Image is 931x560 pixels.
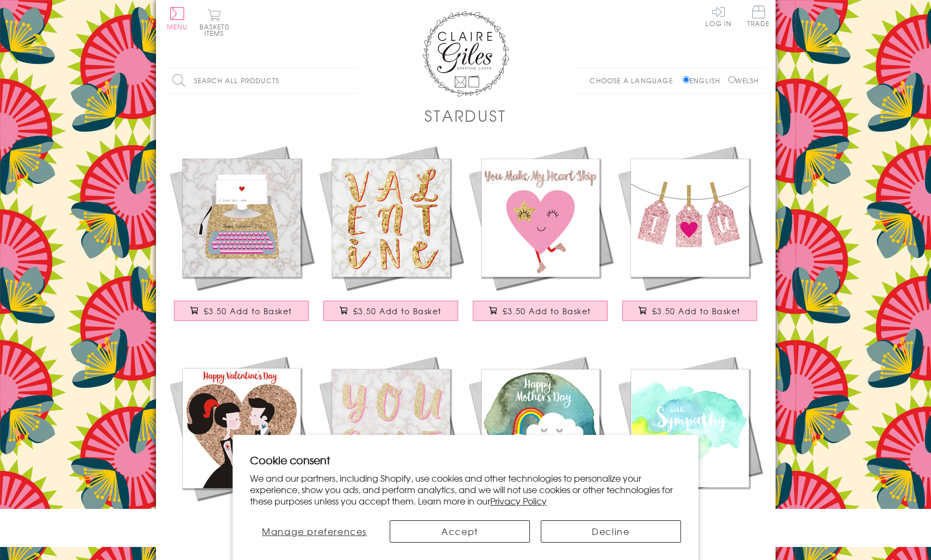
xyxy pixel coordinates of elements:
[316,353,466,503] img: Valentine's Day Card, Marble background, You & Me
[174,301,309,321] button: £3.50 Add to Basket
[615,353,765,503] img: Sympathy, Sorry, Thinking of you Card, Watercolour, With Sympathy
[167,143,316,332] a: Valentine's Day Card, Typewriter, I love you £3.50 Add to Basket
[167,22,188,32] span: Menu
[728,76,759,85] label: Welsh
[490,494,547,507] a: Privacy Policy
[466,143,615,332] a: Valentine's Day Card, Love Heart, You Make My Heart Skip £3.50 Add to Basket
[167,7,188,30] button: Menu
[541,520,681,543] button: Decline
[683,76,726,85] label: English
[747,5,770,27] span: Trade
[199,9,229,36] button: Basket0 items
[466,143,615,293] img: Valentine's Day Card, Love Heart, You Make My Heart Skip
[390,520,530,543] button: Accept
[353,306,442,316] span: £3.50 Add to Basket
[323,301,458,321] button: £3.50 Add to Basket
[167,353,316,503] img: Valentine's Day Card, Tattooed lovers, Happy Valentine's Day
[615,143,765,332] a: Valentine's Day Card, Pegs - Love You, I 'Heart' You £3.50 Add to Basket
[167,69,357,93] input: Search all products
[466,353,615,542] a: Mother's Day Card, Clouds and a Rainbow, Happy Mother's Day £3.50 Add to Basket
[250,452,681,468] h2: Cookie consent
[590,76,680,85] p: Choose a language:
[615,353,765,542] a: Sympathy, Sorry, Thinking of you Card, Watercolour, With Sympathy £3.50 Add to Basket
[167,353,316,542] a: Valentine's Day Card, Tattooed lovers, Happy Valentine's Day £3.50 Add to Basket
[424,104,506,127] h1: Stardust
[316,143,466,332] a: Valentine's Day Card, Marble background, Valentine £3.50 Add to Basket
[262,525,367,538] span: Manage preferences
[250,472,681,506] p: We and our partners, including Shopify, use cookies and other technologies to personalize your ex...
[316,353,466,542] a: Valentine's Day Card, Marble background, You & Me £3.50 Add to Basket
[683,76,690,83] input: English
[422,11,509,97] img: Claire Giles Greetings Cards
[615,143,765,293] img: Valentine's Day Card, Pegs - Love You, I 'Heart' You
[167,143,316,293] img: Valentine's Day Card, Typewriter, I love you
[466,353,615,503] img: Mother's Day Card, Clouds and a Rainbow, Happy Mother's Day
[652,306,741,316] span: £3.50 Add to Basket
[705,5,732,27] a: Log In
[728,76,735,83] input: Welsh
[204,306,292,316] span: £3.50 Add to Basket
[473,301,608,321] button: £3.50 Add to Basket
[316,143,466,293] img: Valentine's Day Card, Marble background, Valentine
[204,22,229,38] span: 0 items
[503,306,591,316] span: £3.50 Add to Basket
[346,69,357,93] input: Search
[747,5,770,29] a: Trade
[250,520,379,543] button: Manage preferences
[622,301,757,321] button: £3.50 Add to Basket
